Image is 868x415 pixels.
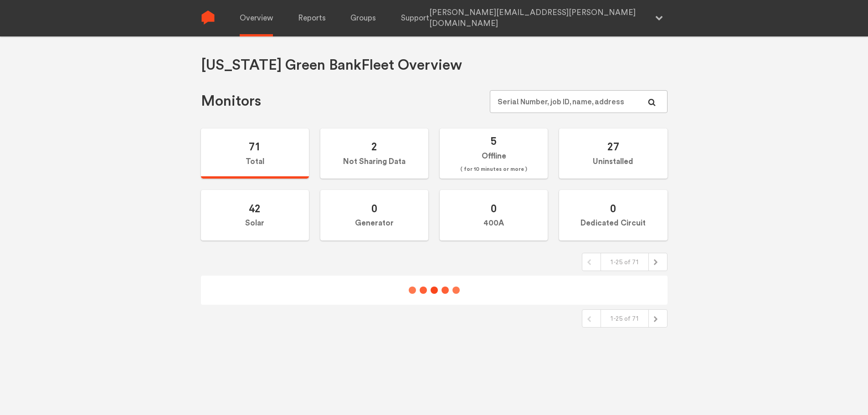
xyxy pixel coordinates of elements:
span: 2 [371,140,377,153]
div: 1-25 of 71 [601,310,649,327]
span: 0 [371,202,377,215]
div: 1-25 of 71 [601,253,649,271]
input: Serial Number, job ID, name, address [490,90,667,113]
label: Dedicated Circuit [559,190,667,241]
h1: [US_STATE] Green Bank Fleet Overview [201,56,462,75]
span: 71 [249,140,261,153]
label: Generator [320,190,428,241]
span: 5 [491,134,497,148]
span: ( for 10 minutes or more ) [460,164,527,175]
label: Total [201,128,309,179]
span: 0 [610,202,616,215]
label: Offline [440,128,548,179]
label: 400A [440,190,548,241]
img: Sense Logo [201,10,215,25]
span: 42 [249,202,261,215]
label: Uninstalled [559,128,667,179]
h1: Monitors [201,92,261,111]
span: 27 [607,140,619,153]
label: Not Sharing Data [320,128,428,179]
span: 0 [491,202,497,215]
label: Solar [201,190,309,241]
